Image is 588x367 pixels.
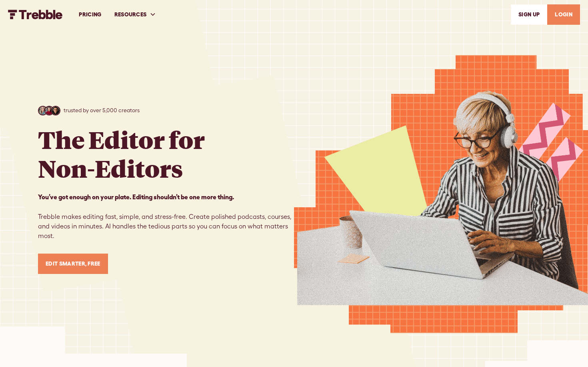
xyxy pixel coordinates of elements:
a: Edit Smarter, Free [38,254,108,274]
div: RESOURCES [108,1,163,28]
strong: You’ve got enough on your plate. Editing shouldn’t be one more thing. ‍ [38,193,234,200]
h1: The Editor for Non-Editors [38,125,205,183]
a: PRICING [72,1,108,28]
img: Trebble FM Logo [8,10,63,19]
p: trusted by over 5,000 creators [64,106,140,115]
a: LOGIN [547,4,580,25]
div: RESOURCES [114,10,147,19]
a: SIGn UP [511,4,547,25]
a: home [8,10,63,19]
p: Trebble makes editing fast, simple, and stress-free. Create polished podcasts, courses, and video... [38,192,294,241]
